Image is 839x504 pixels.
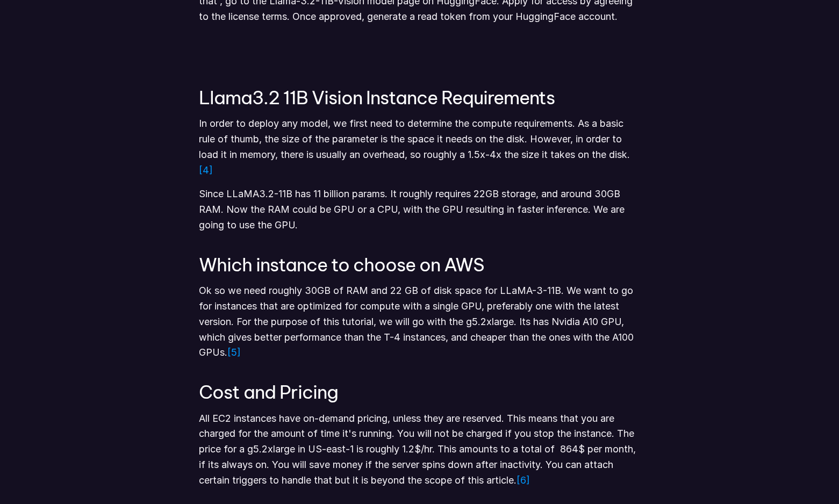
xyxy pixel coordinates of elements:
p: All EC2 instances have on-demand pricing, unless they are reserved. This means that you are charg... [199,411,640,488]
a: [6] [517,474,530,486]
h3: Llama3.2 11B Vision Instance Requirements [199,88,640,107]
p: In order to deploy any model, we first need to determine the compute requirements. As a basic rul... [199,116,640,178]
a: [4] [199,164,213,176]
p: Since LLaMA3.2-11B has 11 billion params. It roughly requires 22GB storage, and around 30GB RAM. ... [199,186,640,233]
p: Ok so we need roughly 30GB of RAM and 22 GB of disk space for LLaMA-3-11B. We want to go for inst... [199,283,640,361]
h3: Which instance to choose on AWS [199,255,640,275]
a: [5] [227,347,241,358]
h3: Cost and Pricing [199,382,640,402]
